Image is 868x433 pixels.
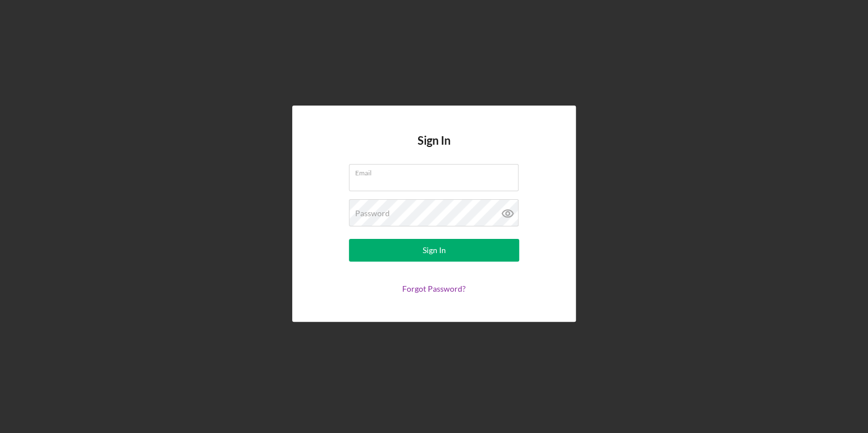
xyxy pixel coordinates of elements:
h4: Sign In [418,134,450,164]
button: Sign In [349,239,519,262]
div: Sign In [423,239,446,262]
label: Email [355,165,519,177]
label: Password [355,209,390,218]
a: Forgot Password? [402,284,466,293]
